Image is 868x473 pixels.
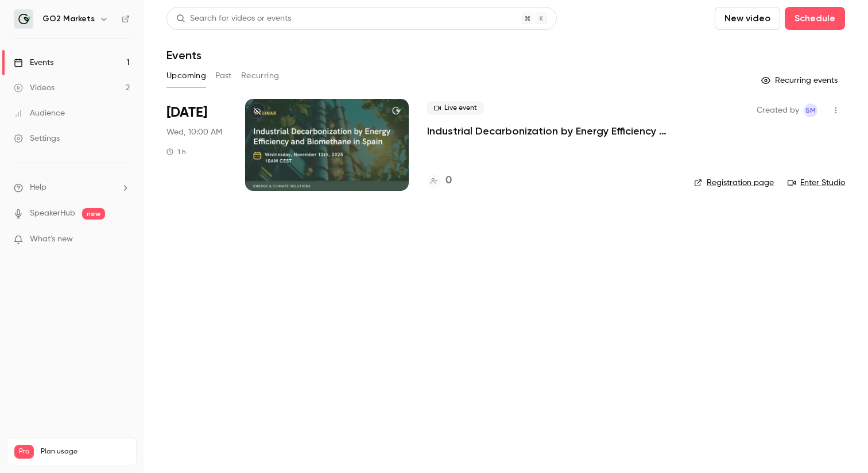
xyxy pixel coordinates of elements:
span: Created by [757,103,799,117]
button: New video [715,7,780,30]
span: Help [30,182,46,194]
button: Recurring events [756,71,845,90]
a: SpeakerHub [30,207,75,220]
h6: GO2 Markets [42,13,95,25]
div: Search for videos or events [176,13,291,25]
iframe: Noticeable Trigger [116,234,130,245]
h1: Events [166,48,201,62]
span: What's new [30,233,73,245]
span: SM [805,103,816,117]
a: Registration page [694,177,774,189]
div: Settings [14,133,60,144]
button: Schedule [785,7,845,30]
button: Recurring [241,67,280,85]
div: 1 h [166,147,186,156]
li: help-dropdown-opener [14,182,130,194]
span: Pro [14,445,34,459]
a: Enter Studio [788,177,845,189]
span: Live event [427,101,484,115]
div: Events [14,57,53,68]
span: Sophia Mwema [804,103,817,117]
button: Upcoming [166,67,206,85]
div: Videos [14,82,55,94]
div: Nov 12 Wed, 10:00 AM (Europe/Berlin) [166,99,227,191]
a: 0 [427,173,452,189]
h4: 0 [445,173,452,189]
span: new [82,208,105,220]
div: Audience [14,107,65,119]
a: Industrial Decarbonization by Energy Efficiency and Biomethane in [GEOGRAPHIC_DATA] [427,124,676,138]
span: [DATE] [166,103,207,122]
span: Wed, 10:00 AM [166,126,222,138]
span: Plan usage [41,447,129,456]
img: GO2 Markets [14,10,33,28]
button: Past [215,67,232,85]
